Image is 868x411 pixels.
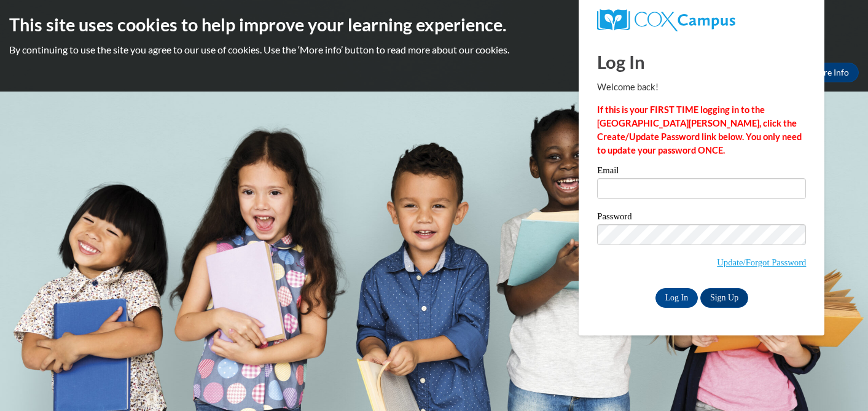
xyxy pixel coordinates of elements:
[9,12,859,37] h2: This site uses cookies to help improve your learning experience.
[597,166,806,178] label: Email
[597,9,806,31] a: COX Campus
[597,49,806,74] h1: Log In
[597,104,802,155] strong: If this is your FIRST TIME logging in to the [GEOGRAPHIC_DATA][PERSON_NAME], click the Create/Upd...
[597,212,806,224] label: Password
[717,257,806,267] a: Update/Forgot Password
[700,288,748,308] a: Sign Up
[597,9,735,31] img: COX Campus
[655,288,698,308] input: Log In
[597,80,806,94] p: Welcome back!
[801,63,859,82] a: More Info
[9,43,859,57] p: By continuing to use the site you agree to our use of cookies. Use the ‘More info’ button to read...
